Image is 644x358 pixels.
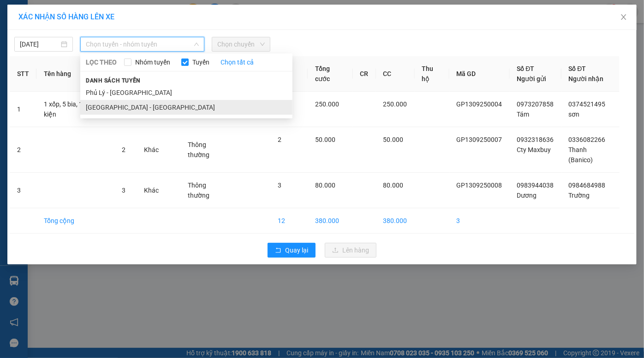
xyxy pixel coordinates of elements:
span: Tuyến [189,57,213,67]
td: Tổng cộng [36,208,114,234]
span: Thanh (Banico) [569,146,593,164]
span: Quay lại [285,245,308,255]
li: [GEOGRAPHIC_DATA] - [GEOGRAPHIC_DATA] [80,100,292,115]
span: GP1309250004 [457,100,502,108]
th: CR [353,56,376,92]
span: 0374521495 [569,100,606,108]
span: 250.000 [315,100,339,108]
span: Dương [517,192,537,199]
th: Mã GD [449,56,510,92]
a: Chọn tất cả [221,57,254,67]
span: sơn [569,111,580,118]
input: 13/09/2025 [20,39,59,49]
td: Thông thường [180,127,235,173]
td: Thông thường [180,173,235,208]
th: Tên hàng [36,56,114,92]
span: Số ĐT [569,65,586,72]
span: 0983944038 [517,182,554,189]
span: down [194,41,199,47]
th: CC [376,56,415,92]
td: 3 [449,208,510,234]
span: rollback [275,247,281,254]
th: Thu hộ [415,56,449,92]
th: Tổng cước [308,56,352,92]
td: 380.000 [308,208,352,234]
span: close [620,13,627,21]
span: 0984684988 [569,182,606,189]
td: Khác [137,173,180,208]
span: 250.000 [383,100,407,108]
button: Close [611,5,637,30]
span: 3 [122,187,125,194]
span: Người gửi [517,75,547,82]
li: Phủ Lý - [GEOGRAPHIC_DATA] [80,85,292,100]
span: Tám [517,111,530,118]
span: Trường [569,192,590,199]
span: 2 [278,136,281,143]
span: 3 [278,182,281,189]
span: Chọn tuyến - nhóm tuyến [86,37,199,51]
span: 2 [122,146,125,153]
td: Khác [137,127,180,173]
button: uploadLên hàng [325,243,376,258]
span: Nhóm tuyến [131,57,174,67]
td: 3 [10,173,36,208]
button: rollbackQuay lại [268,243,316,258]
span: 0336082266 [569,136,606,143]
span: Danh sách tuyến [80,76,146,85]
td: 2 [10,127,36,173]
span: 50.000 [383,136,404,143]
td: 1 [10,92,36,127]
th: STT [10,56,36,92]
span: Số ĐT [517,65,535,72]
span: XÁC NHẬN SỐ HÀNG LÊN XE [18,12,114,21]
span: 0973207858 [517,100,554,108]
span: Người nhận [569,75,604,82]
span: 50.000 [315,136,335,143]
span: GP1309250008 [457,182,502,189]
td: 1 xốp, 5 bia, 1 khí, 1 kiện [36,92,114,127]
span: Cty Maxbuy [517,146,551,153]
span: 80.000 [315,182,335,189]
span: 0932318636 [517,136,554,143]
span: 80.000 [383,182,404,189]
td: 380.000 [376,208,415,234]
span: Chọn chuyến [217,37,265,51]
span: LỌC THEO [86,57,117,67]
span: GP1309250007 [457,136,502,143]
td: 12 [270,208,308,234]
